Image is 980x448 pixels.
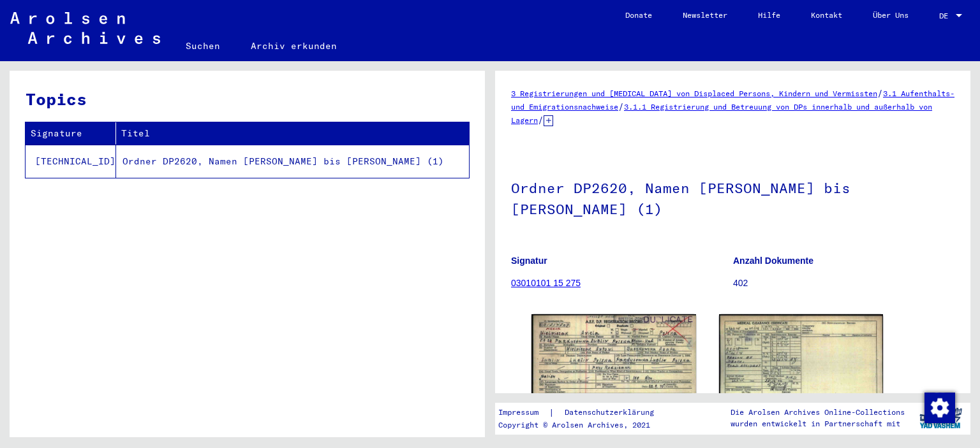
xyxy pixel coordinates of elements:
td: [TECHNICAL_ID] [26,145,116,178]
a: Impressum [498,406,549,419]
p: 402 [733,277,954,290]
img: 001.jpg [531,314,696,417]
img: Arolsen_neg.svg [10,12,160,44]
a: Suchen [170,31,235,61]
p: Die Arolsen Archives Online-Collections [731,407,905,418]
div: | [498,406,669,419]
b: Signatur [511,256,547,266]
a: 3.1.1 Registrierung und Betreuung von DPs innerhalb und außerhalb von Lagern [511,102,932,125]
th: Titel [116,122,469,145]
h3: Topics [26,87,468,112]
img: Zustimmung ändern [924,393,955,423]
span: / [618,101,624,112]
th: Signature [26,122,116,145]
img: yv_logo.png [917,402,965,434]
a: Archiv erkunden [235,31,352,61]
p: Copyright © Arolsen Archives, 2021 [498,419,669,431]
td: Ordner DP2620, Namen [PERSON_NAME] bis [PERSON_NAME] (1) [116,145,469,178]
a: Datenschutzerklärung [554,406,669,419]
p: wurden entwickelt in Partnerschaft mit [731,418,905,430]
b: Anzahl Dokumente [733,256,813,266]
h1: Ordner DP2620, Namen [PERSON_NAME] bis [PERSON_NAME] (1) [511,159,954,236]
span: / [877,87,883,99]
span: DE [939,11,953,20]
span: / [538,114,544,126]
a: 03010101 15 275 [511,278,581,288]
img: 002.jpg [719,314,884,419]
a: 3 Registrierungen und [MEDICAL_DATA] von Displaced Persons, Kindern und Vermissten [511,89,877,98]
